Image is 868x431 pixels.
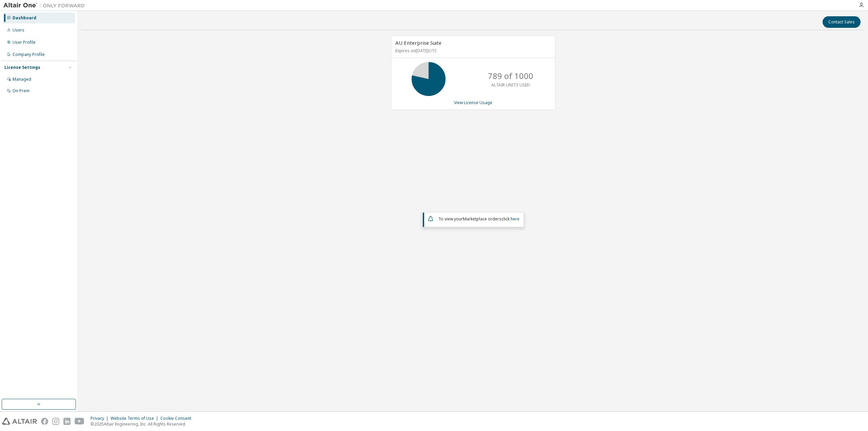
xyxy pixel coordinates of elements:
p: 789 of 1000 [488,70,533,82]
div: Cookie Consent [160,416,195,421]
a: here [511,216,519,222]
em: Marketplace orders [463,216,501,222]
div: Dashboard [13,15,36,21]
p: ALTAIR UNITS USED [491,82,530,88]
a: View License Usage [454,100,492,105]
img: linkedin.svg [63,418,71,425]
img: instagram.svg [52,418,59,425]
p: Expires on [DATE] UTC [395,48,549,54]
span: To view your click [438,216,519,222]
p: © 2025 Altair Engineering, Inc. All Rights Reserved. [91,421,195,427]
div: User Profile [13,40,36,45]
img: facebook.svg [41,418,48,425]
button: Contact Sales [823,16,861,28]
div: Users [13,27,24,33]
div: License Settings [4,65,40,70]
div: On Prem [13,88,29,94]
div: Company Profile [13,52,45,57]
div: Website Terms of Use [111,416,160,421]
img: youtube.svg [75,418,84,425]
span: AU Enterprise Suite [395,39,441,46]
div: Managed [13,77,31,82]
img: Altair One [3,2,88,9]
div: Privacy [91,416,111,421]
img: altair_logo.svg [2,418,37,425]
